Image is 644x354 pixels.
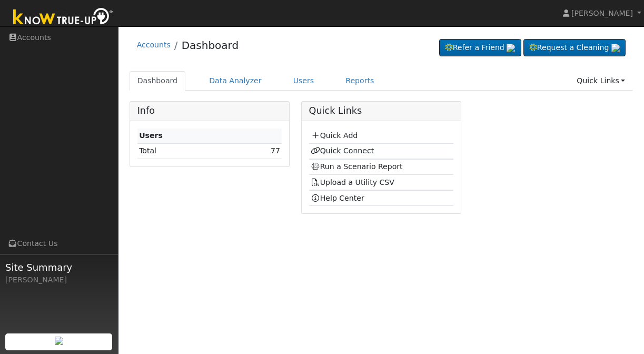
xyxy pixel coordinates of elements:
a: Refer a Friend [439,39,521,57]
span: Site Summary [5,260,113,274]
span: [PERSON_NAME] [571,9,633,17]
a: Users [285,71,322,91]
a: Dashboard [130,71,186,91]
img: retrieve [507,44,515,52]
a: Request a Cleaning [523,39,626,57]
a: Reports [338,71,382,91]
a: Quick Links [569,71,633,91]
a: Accounts [137,41,171,49]
img: retrieve [611,44,620,52]
div: [PERSON_NAME] [5,274,113,286]
a: Data Analyzer [201,71,270,91]
img: Know True-Up [8,6,118,29]
a: Dashboard [182,39,239,52]
img: retrieve [55,337,63,345]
